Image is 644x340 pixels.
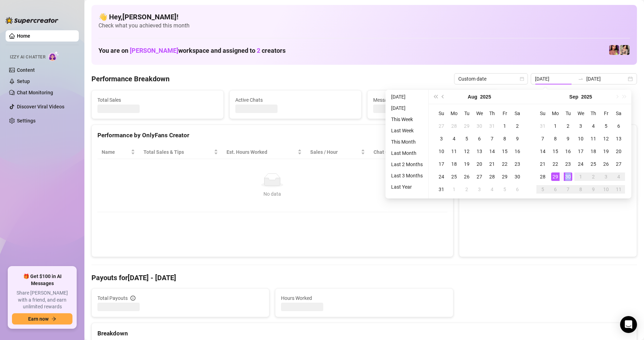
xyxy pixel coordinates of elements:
[17,118,36,124] a: Settings
[98,47,286,55] h1: You are on workspace and assigned to creators
[12,313,72,325] button: Earn nowarrow-right
[17,33,30,39] a: Home
[12,290,72,310] span: Share [PERSON_NAME] with a friend, and earn unlimited rewards
[104,190,440,198] div: No data
[310,148,359,156] span: Sales / Hour
[306,145,369,159] th: Sales / Hour
[97,96,218,104] span: Total Sales
[235,96,356,104] span: Active Chats
[257,47,260,54] span: 2
[97,294,128,302] span: Total Payouts
[10,54,45,61] span: Izzy AI Chatter
[98,22,630,30] span: Check what you achieved this month
[586,75,626,83] input: End date
[17,78,30,84] a: Setup
[281,294,447,302] span: Hours Worked
[17,104,64,109] a: Discover Viral Videos
[102,148,129,156] span: Name
[578,76,584,82] span: to
[374,148,437,156] span: Chat Conversion
[48,51,59,61] img: AI Chatter
[227,148,296,156] div: Est. Hours Worked
[98,12,630,22] h4: 👋 Hey, [PERSON_NAME] !
[97,145,139,159] th: Name
[17,90,53,95] a: Chat Monitoring
[373,96,493,104] span: Messages Sent
[6,17,58,24] img: logo-BBDzfeDw.svg
[12,273,72,287] span: 🎁 Get $100 in AI Messages
[130,296,135,301] span: info-circle
[578,76,584,82] span: swap-right
[51,316,56,321] span: arrow-right
[28,316,49,322] span: Earn now
[97,329,631,338] div: Breakdown
[620,45,630,55] img: Jenna
[17,67,35,73] a: Content
[458,74,524,84] span: Custom date
[620,316,637,333] div: Open Intercom Messenger
[609,45,619,55] img: GODDESS
[144,148,212,156] span: Total Sales & Tips
[535,75,575,83] input: Start date
[97,131,447,140] div: Performance by OnlyFans Creator
[91,273,637,283] h4: Payouts for [DATE] - [DATE]
[465,131,631,140] div: Sales by OnlyFans Creator
[91,74,170,84] h4: Performance Breakdown
[369,145,447,159] th: Chat Conversion
[139,145,222,159] th: Total Sales & Tips
[130,47,178,54] span: [PERSON_NAME]
[520,77,524,81] span: calendar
